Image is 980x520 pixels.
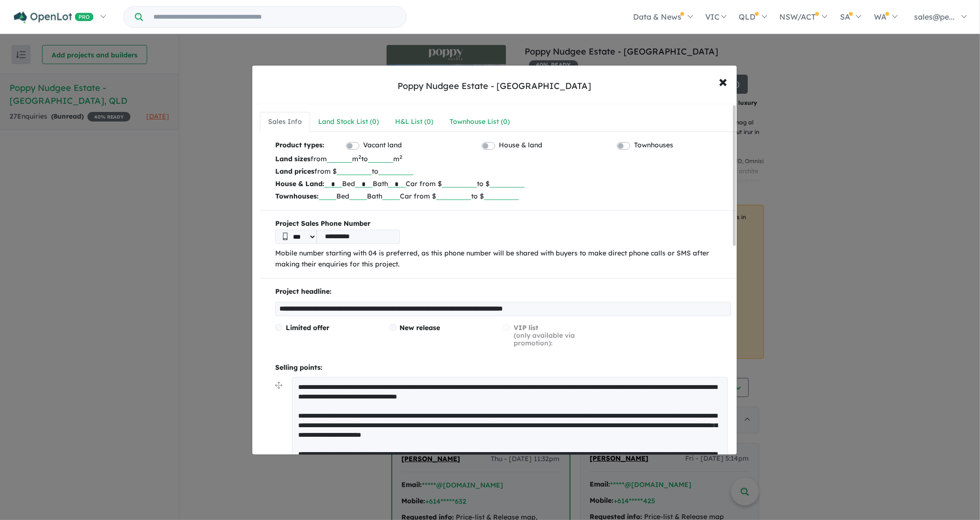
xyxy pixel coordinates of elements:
span: sales@pe... [914,12,955,22]
p: from m to m [275,153,731,165]
p: Selling points: [275,362,731,374]
img: drag.svg [275,382,282,389]
p: Bed Bath Car from $ to $ [275,190,731,202]
sup: 2 [358,154,361,160]
div: Townhouse List ( 0 ) [450,116,510,128]
p: Mobile number starting with 04 is preferred, as this phone number will be shared with buyers to m... [275,248,731,271]
span: Limited offer [286,323,329,332]
div: Land Stock List ( 0 ) [318,116,379,128]
b: Townhouses: [275,192,319,200]
p: Bed Bath Car from $ to $ [275,177,731,190]
b: Land prices [275,167,314,176]
p: Project headline: [275,286,731,298]
b: Product types: [275,140,324,153]
b: House & Land: [275,179,324,188]
input: Try estate name, suburb, builder or developer [145,7,404,27]
div: Poppy Nudgee Estate - [GEOGRAPHIC_DATA] [398,80,592,92]
b: Land sizes [275,155,311,163]
label: House & land [499,140,542,151]
div: Sales Info [268,116,302,128]
span: × [719,71,727,91]
img: Phone icon [283,232,288,240]
div: H&L List ( 0 ) [395,116,433,128]
span: New release [400,323,441,332]
label: Townhouses [634,140,673,151]
p: from $ to [275,165,731,177]
img: Openlot PRO Logo White [14,11,94,23]
label: Vacant land [363,140,402,151]
b: Project Sales Phone Number [275,218,731,230]
sup: 2 [399,154,402,160]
